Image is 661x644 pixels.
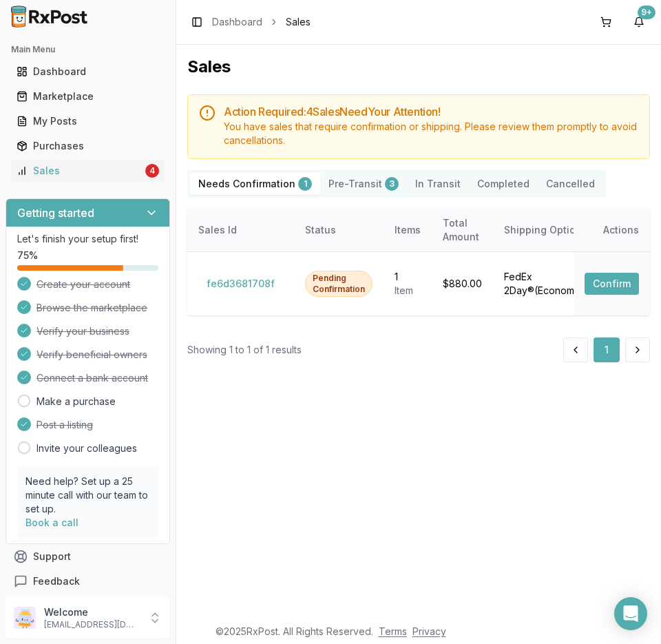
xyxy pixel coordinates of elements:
[6,160,170,182] button: Sales4
[36,371,148,385] span: Connect a bank account
[198,273,283,295] button: fe6d3681708f
[17,65,159,79] div: Dashboard
[224,120,638,147] div: You have sales that require confirmation or shipping. Please review them promptly to avoid cancel...
[145,164,159,178] div: 4
[36,278,130,291] span: Create your account
[11,84,165,109] a: Marketplace
[187,343,302,357] div: Showing 1 to 1 of 1 results
[305,271,373,297] div: Pending Confirmation
[17,232,158,246] p: Let's finish your setup first!
[36,301,147,315] span: Browse the marketplace
[11,134,165,158] a: Purchases
[187,209,294,252] th: Sales Id
[14,607,36,629] img: User avatar
[17,164,143,178] div: Sales
[407,173,469,195] button: In Transit
[298,177,312,191] div: 1
[614,597,647,630] div: Open Intercom Messenger
[594,337,620,362] button: 1
[6,110,170,132] button: My Posts
[6,6,94,28] img: RxPost Logo
[538,173,603,195] button: Cancelled
[33,574,80,588] span: Feedback
[36,395,116,408] a: Make a purchase
[6,135,170,157] button: Purchases
[36,418,93,432] span: Post a listing
[17,90,159,103] div: Marketplace
[443,277,482,291] div: $880.00
[395,284,421,298] div: Item
[36,324,129,338] span: Verify your business
[412,625,446,637] a: Privacy
[11,158,165,183] a: Sales4
[190,173,320,195] button: Needs Confirmation
[469,173,538,195] button: Completed
[6,61,170,83] button: Dashboard
[36,348,147,362] span: Verify beneficial owners
[11,59,165,84] a: Dashboard
[44,605,140,619] p: Welcome
[574,209,650,252] th: Actions
[17,205,94,221] h3: Getting started
[379,625,407,637] a: Terms
[44,619,140,630] p: [EMAIL_ADDRESS][DOMAIN_NAME]
[212,15,311,29] nav: breadcrumb
[585,273,639,295] button: Confirm
[493,209,595,252] th: Shipping Option
[320,173,407,195] button: Pre-Transit
[385,177,399,191] div: 3
[432,209,493,252] th: Total Amount
[187,56,650,78] h1: Sales
[17,139,159,153] div: Purchases
[25,517,78,528] a: Book a call
[25,475,150,516] p: Need help? Set up a 25 minute call with our team to set up.
[384,209,432,252] th: Items
[6,544,170,569] button: Support
[17,114,159,128] div: My Posts
[11,109,165,134] a: My Posts
[11,44,165,55] h2: Main Menu
[628,11,650,33] button: 9+
[294,209,384,252] th: Status
[638,6,655,19] div: 9+
[286,15,311,29] span: Sales
[36,442,137,455] a: Invite your colleagues
[212,15,262,29] a: Dashboard
[17,249,38,262] span: 75 %
[6,85,170,107] button: Marketplace
[504,270,584,298] div: FedEx 2Day® ( Economy )
[6,569,170,594] button: Feedback
[395,270,421,284] div: 1
[224,106,638,117] h5: Action Required: 4 Sale s Need Your Attention!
